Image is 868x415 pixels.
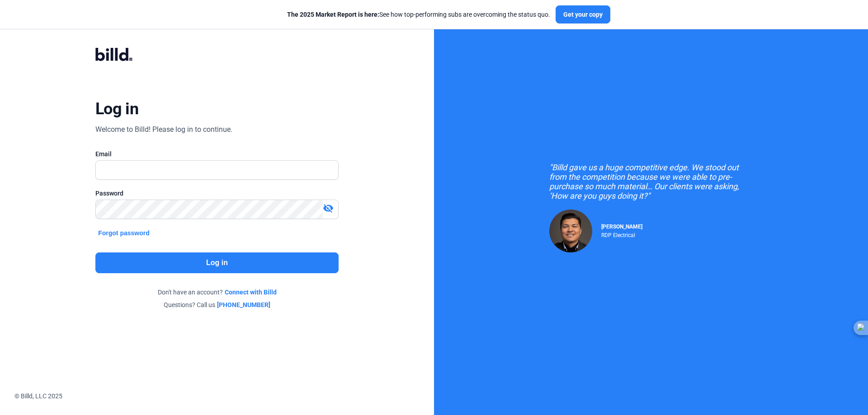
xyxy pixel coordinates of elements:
div: RDP Electrical [601,230,642,238]
mat-icon: visibility_off [323,203,334,214]
img: Raul Pacheco [549,210,592,252]
div: Password [95,189,339,198]
div: Questions? Call us [95,300,339,309]
span: The 2025 Market Report is here: [287,11,379,18]
div: See how top-performing subs are overcoming the status quo. [287,10,550,19]
button: Get your copy [556,5,610,23]
button: Log in [95,252,339,273]
div: Don't have an account? [95,288,339,297]
div: Email [95,149,339,159]
button: Forgot password [95,228,152,238]
div: Log in [95,99,138,119]
a: Connect with Billd [225,288,277,297]
span: [PERSON_NAME] [601,224,642,230]
div: "Billd gave us a huge competitive edge. We stood out from the competition because we were able to... [549,163,753,201]
img: chapa.svg [857,323,864,332]
div: Welcome to Billd! Please log in to continue. [95,124,232,135]
a: [PHONE_NUMBER] [217,300,270,309]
